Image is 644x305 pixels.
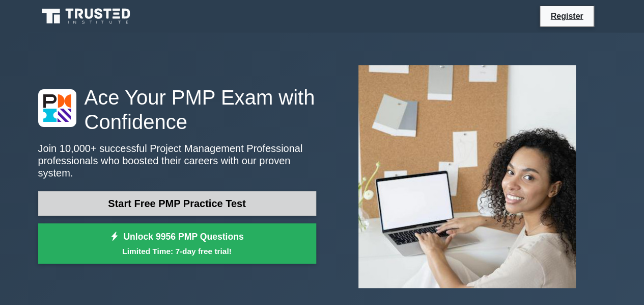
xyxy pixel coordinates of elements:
[38,223,316,264] a: Unlock 9956 PMP QuestionsLimited Time: 7-day free trial!
[544,10,589,22] a: Register
[38,191,316,216] a: Start Free PMP Practice Test
[38,85,316,134] h1: Ace Your PMP Exam with Confidence
[51,245,303,257] small: Limited Time: 7-day free trial!
[38,142,316,179] p: Join 10,000+ successful Project Management Professional professionals who boosted their careers w...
